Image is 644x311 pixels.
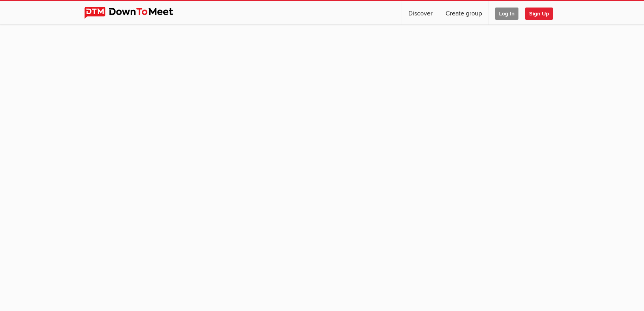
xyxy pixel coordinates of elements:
a: Discover [402,1,439,25]
span: Log In [495,8,518,20]
span: Sign Up [525,8,553,20]
a: Log In [489,1,525,25]
a: Create group [439,1,488,25]
a: Sign Up [525,1,559,25]
img: DownToMeet [84,7,185,19]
